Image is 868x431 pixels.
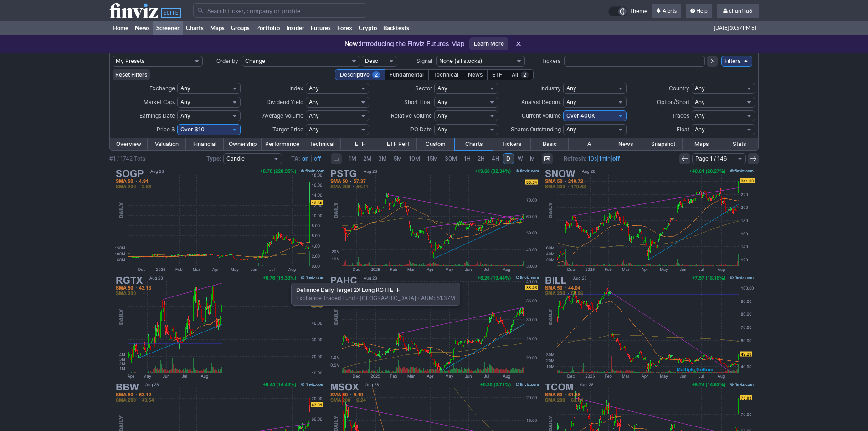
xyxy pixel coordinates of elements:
[113,167,326,274] img: SOGP - Sound Group Inc ADR - Stock Price Chart
[469,37,508,50] a: Learn More
[644,138,682,150] a: Snapshot
[216,57,238,64] span: Order by
[272,126,303,133] span: Target Price
[409,126,432,133] span: IPO Date
[334,21,355,35] a: Forex
[455,138,493,150] a: Charts
[527,153,538,164] a: M
[531,138,569,150] a: Basic
[224,138,262,150] a: Ownership
[416,295,421,301] span: •
[331,153,342,164] button: Interval
[683,138,720,150] a: Maps
[514,153,526,164] a: W
[428,69,463,80] div: Technical
[478,155,485,162] span: 2H
[507,69,534,80] div: All
[372,71,380,78] span: 2
[310,155,312,162] span: |
[283,21,308,35] a: Insider
[488,153,503,164] a: 4H
[542,167,755,274] img: SNOW - Snowflake Inc - Stock Price Chart
[461,153,474,164] a: 1H
[228,21,253,35] a: Groups
[391,112,432,119] span: Relative Volume
[629,6,647,16] span: Theme
[521,99,561,105] span: Analyst Recom.
[291,283,460,306] div: Exchange Traded Fund [GEOGRAPHIC_DATA] AUM: 51.37M
[606,138,644,150] a: News
[289,85,303,92] span: Index
[157,126,175,133] span: Price $
[344,40,360,47] span: New:
[445,155,457,162] span: 30M
[355,21,380,35] a: Crypto
[345,153,360,164] a: 1M
[564,154,620,163] span: | |
[540,85,561,92] span: Industry
[729,7,752,14] span: chunfliu6
[328,274,541,380] img: PAHC - Phibro Animal Health Corp - Stock Price Chart
[442,153,460,164] a: 30M
[503,153,514,164] a: D
[612,155,620,162] a: off
[463,69,488,80] div: News
[677,126,689,133] span: Float
[375,153,390,164] a: 3M
[569,138,606,150] a: TA
[109,21,132,35] a: Home
[542,274,755,380] img: BILL - BILL Holdings Inc - Stock Price Chart
[349,155,356,162] span: 1M
[394,155,402,162] span: 5M
[379,138,417,150] a: ETF Perf
[409,155,420,162] span: 10M
[406,153,423,164] a: 10M
[415,85,432,92] span: Sector
[206,155,221,162] b: Type:
[328,167,541,274] img: PSTG - Pure Storage Inc - Stock Price Chart
[511,126,561,133] span: Shares Outstanding
[262,138,303,150] a: Performance
[542,153,553,164] button: Range
[427,155,438,162] span: 15M
[380,21,412,35] a: Backtests
[721,56,752,67] a: Filters
[149,85,175,92] span: Exchange
[493,138,530,150] a: Tickers
[360,153,375,164] a: 2M
[518,155,523,162] span: W
[132,21,153,35] a: News
[148,138,185,150] a: Valuation
[291,155,300,162] b: TA:
[720,138,758,150] a: Stats
[139,112,175,119] span: Earnings Date
[717,4,759,18] a: chunfliu6
[113,69,150,80] button: Reset Filters
[113,274,326,380] img: RGTX - Defiance Daily Target 2X Long RGTI ETF - Stock Price Chart
[390,153,405,164] a: 5M
[416,57,432,64] span: Signal
[193,3,366,18] input: Search
[153,21,183,35] a: Screener
[186,138,224,150] a: Financial
[474,153,488,164] a: 2H
[487,69,507,80] div: ETF
[378,155,387,162] span: 3M
[404,99,432,105] span: Short Float
[183,21,207,35] a: Charts
[355,295,360,301] span: •
[686,4,712,18] a: Help
[588,155,597,162] a: 10s
[424,153,441,164] a: 15M
[506,155,510,162] span: D
[341,138,379,150] a: ETF
[608,6,647,16] a: Theme
[530,155,535,162] span: M
[267,99,303,105] span: Dividend Yield
[302,155,308,162] a: on
[657,99,689,105] span: Option/Short
[314,155,321,162] a: off
[262,112,303,119] span: Average Volume
[207,21,228,35] a: Maps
